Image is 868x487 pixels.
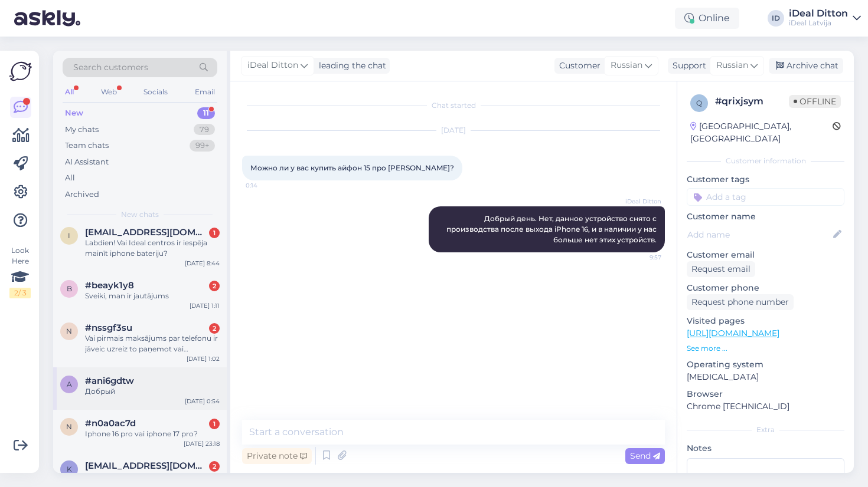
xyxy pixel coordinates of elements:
div: My chats [65,124,99,136]
img: Askly Logo [9,60,32,83]
div: [DATE] 8:44 [185,259,220,268]
div: Team chats [65,140,109,152]
span: Russian [716,59,748,72]
span: b [67,284,72,293]
div: [DATE] [242,125,665,136]
div: leading the chat [314,60,386,72]
div: 2 [209,281,220,291]
span: Добрый день. Нет, данное устройство снято с производства после выхода iPhone 16, и в наличии у на... [446,214,658,244]
div: 11 [197,107,215,119]
div: All [63,84,76,100]
div: Request phone number [687,294,794,310]
div: Chat started [242,100,665,111]
div: ID [768,10,784,27]
span: iDeal Ditton [247,59,298,72]
div: Sveiki, man ir jautājums [85,291,220,301]
div: Support [668,60,706,72]
input: Add name [687,228,831,241]
p: Customer phone [687,282,844,294]
div: Web [99,84,119,100]
div: Labdien! Vai Ideal centros ir iespēja mainīt iphone bateriju? [85,238,220,259]
div: Extra [687,425,844,435]
div: 1 [209,419,220,429]
div: [DATE] 0:54 [185,397,220,406]
div: [DATE] 1:02 [187,354,220,363]
span: a [67,380,72,389]
span: ilonasilkalne@gmail.com [85,227,208,238]
span: k [67,465,72,473]
span: i [68,231,70,240]
div: 99+ [190,140,215,152]
div: 2 [209,461,220,472]
div: Request email [687,261,755,277]
span: Можно ли у вас купить айфон 15 про [PERSON_NAME]? [250,163,454,172]
div: All [65,172,75,184]
div: Private note [242,448,312,464]
div: Archive chat [769,58,843,74]
p: Customer email [687,249,844,261]
a: [URL][DOMAIN_NAME] [687,328,779,338]
div: iDeal Ditton [789,9,848,18]
div: Online [675,8,739,29]
div: AI Assistant [65,156,109,168]
p: Customer tags [687,173,844,186]
span: katelo1721@gmail.com [85,460,208,471]
span: #n0a0ac7d [85,418,136,429]
p: Browser [687,388,844,400]
span: New chats [121,209,159,220]
div: 2 [209,323,220,334]
div: Socials [141,84,170,100]
a: iDeal DittoniDeal Latvija [789,9,861,28]
div: New [65,107,83,119]
div: # qrixjsym [715,94,789,108]
p: See more ... [687,343,844,354]
span: Offline [789,95,841,108]
div: [DATE] 23:18 [184,439,220,448]
div: Liela daļa ar bildēm* [85,471,220,482]
div: Customer [554,60,601,72]
div: 79 [194,124,215,136]
span: #beayk1y8 [85,280,134,291]
div: Customer information [687,156,844,166]
span: 0:14 [246,181,290,190]
span: q [696,98,702,107]
input: Add a tag [687,188,844,206]
span: Send [630,450,660,461]
p: [MEDICAL_DATA] [687,371,844,383]
div: Email [192,84,217,100]
div: Vai pirmais maksājums par telefonu ir jāveic uzreiz to paņemot vai nākamajā mēnesī? [85,333,220,354]
div: 1 [209,228,220,238]
span: n [66,327,72,335]
p: Chrome [TECHNICAL_ID] [687,400,844,413]
span: 9:57 [617,253,661,262]
div: iDeal Latvija [789,18,848,28]
div: 2 / 3 [9,288,31,298]
div: Добрый [85,386,220,397]
div: [GEOGRAPHIC_DATA], [GEOGRAPHIC_DATA] [690,120,833,145]
span: Search customers [73,61,148,74]
div: [DATE] 1:11 [190,301,220,310]
p: Customer name [687,210,844,223]
p: Operating system [687,358,844,371]
span: iDeal Ditton [617,197,661,206]
div: Archived [65,189,99,200]
span: #ani6gdtw [85,376,134,386]
p: Visited pages [687,315,844,327]
div: Iphone 16 pro vai iphone 17 pro? [85,429,220,439]
span: Russian [611,59,642,72]
span: n [66,422,72,431]
div: Look Here [9,245,31,298]
p: Notes [687,442,844,455]
span: #nssgf3su [85,323,132,333]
